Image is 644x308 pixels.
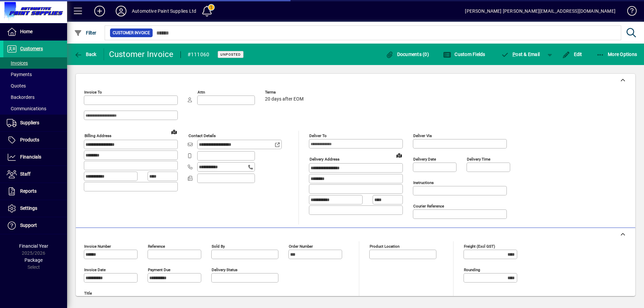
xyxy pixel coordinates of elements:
span: Payments [7,72,32,77]
a: Settings [3,200,67,217]
a: Products [3,132,67,148]
mat-label: Freight (excl GST) [464,244,495,249]
span: Communications [7,106,46,111]
span: Home [20,29,33,34]
mat-label: Delivery date [413,157,436,162]
span: Products [20,137,39,142]
mat-label: Title [84,291,92,296]
span: Customer Invoice [113,29,150,36]
button: More Options [595,48,639,60]
mat-label: Delivery time [467,157,490,162]
button: Documents (0) [384,48,431,60]
span: Package [24,257,43,263]
button: Custom Fields [441,48,487,60]
a: View on map [394,150,405,161]
mat-label: Deliver To [309,133,327,138]
a: Backorders [3,91,67,103]
mat-label: Invoice number [84,244,111,249]
a: Quotes [3,80,67,91]
span: Quotes [7,83,26,88]
button: Back [72,48,98,60]
a: Knowledge Base [622,1,636,23]
mat-label: Rounding [464,267,480,272]
span: Suppliers [20,120,39,125]
span: Invoices [7,60,28,66]
mat-label: Order number [289,244,313,249]
span: Support [20,223,37,228]
div: Automotive Paint Supplies Ltd [132,6,196,16]
app-page-header-button: Back [67,48,104,60]
a: Home [3,23,67,40]
div: [PERSON_NAME] [PERSON_NAME][EMAIL_ADDRESS][DOMAIN_NAME] [465,6,615,16]
mat-label: Invoice To [84,90,102,95]
span: More Options [596,52,637,57]
span: Documents (0) [385,52,429,57]
span: 20 days after EOM [265,97,304,102]
mat-label: Deliver via [413,133,432,138]
mat-label: Attn [198,90,205,95]
mat-label: Product location [370,244,399,249]
mat-label: Payment due [148,267,170,272]
a: Communications [3,103,67,114]
button: Filter [72,27,98,39]
span: P [513,52,516,57]
button: Edit [560,48,584,60]
mat-label: Sold by [212,244,225,249]
a: Staff [3,166,67,183]
button: Profile [110,5,132,17]
span: Edit [562,52,582,57]
span: Custom Fields [443,52,485,57]
a: View on map [169,126,179,137]
a: Support [3,217,67,234]
span: Settings [20,205,37,211]
mat-label: Courier Reference [413,204,444,208]
span: Customers [20,46,43,51]
span: Backorders [7,95,35,100]
span: Financial Year [19,243,48,249]
mat-label: Invoice date [84,267,106,272]
a: Payments [3,69,67,80]
mat-label: Reference [148,244,165,249]
span: Back [74,52,97,57]
span: Financials [20,154,41,160]
a: Suppliers [3,115,67,131]
a: Reports [3,183,67,200]
a: Financials [3,149,67,166]
span: Reports [20,188,37,194]
span: ost & Email [501,52,540,57]
span: Unposted [220,52,241,57]
button: Post & Email [498,48,543,60]
a: Invoices [3,57,67,69]
span: Staff [20,171,31,177]
mat-label: Instructions [413,180,434,185]
div: Customer Invoice [109,49,174,60]
mat-label: Delivery status [212,267,237,272]
span: Terms [265,90,305,95]
div: #111060 [187,49,210,60]
span: Filter [74,30,97,36]
button: Add [89,5,110,17]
